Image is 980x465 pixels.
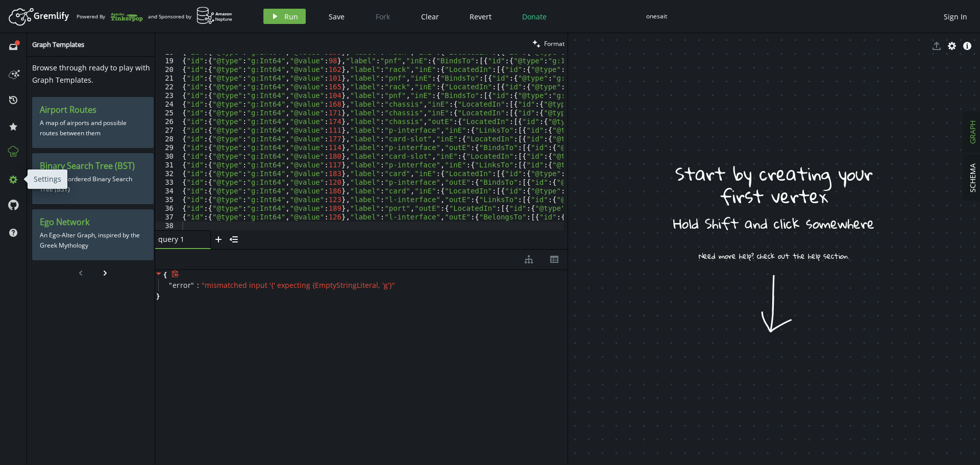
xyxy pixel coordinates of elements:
[155,126,180,135] div: 27
[32,40,84,49] span: Graph Templates
[155,57,180,65] div: 19
[155,74,180,83] div: 21
[164,270,166,279] span: {
[191,280,194,290] span: "
[155,83,180,91] div: 22
[202,280,395,290] span: " mismatched input '{' expecting {EmptyStringLiteral, 'g'} "
[155,222,180,230] div: 38
[944,12,967,21] span: Sign In
[77,8,143,26] div: Powered By
[32,63,150,85] span: Browse through ready to play with Graph Templates.
[155,91,180,100] div: 23
[158,235,199,244] span: query 1
[544,39,565,48] span: Format
[968,163,977,192] span: SCHEMA
[155,135,180,143] div: 28
[155,178,180,187] div: 33
[28,169,67,189] div: Settings
[155,291,159,301] span: }
[646,12,667,20] div: onesait
[155,213,180,222] div: 37
[155,161,180,169] div: 31
[329,12,345,21] span: Save
[155,169,180,178] div: 32
[529,33,568,54] button: Format
[968,120,977,144] span: GRAPH
[155,109,180,117] div: 25
[470,12,492,21] span: Revert
[376,12,390,21] span: Fork
[321,9,352,24] button: Save
[197,281,199,290] span: :
[40,228,146,253] p: An Ego-Alter Graph, inspired by the Greek Mythology
[173,281,191,290] span: error
[40,105,146,115] h3: Airport Routes
[514,9,554,24] button: Donate
[155,187,180,195] div: 34
[169,280,173,290] span: "
[522,12,547,21] span: Donate
[155,204,180,213] div: 36
[155,143,180,152] div: 29
[263,9,306,24] button: Run
[148,7,233,26] div: and Sponsored by
[413,9,447,24] button: Clear
[367,9,398,24] button: Fork
[197,7,233,25] img: AWS Neptune
[284,12,298,21] span: Run
[462,9,499,24] button: Revert
[155,100,180,109] div: 24
[40,161,146,172] h3: Binary Search Tree (BST)
[40,172,146,197] p: A sample ordered Binary Search Tree (BST)
[421,12,439,21] span: Clear
[40,217,146,228] h3: Ego Network
[155,65,180,74] div: 20
[155,117,180,126] div: 26
[40,115,146,141] p: A map of airports and possible routes between them
[155,152,180,161] div: 30
[939,9,972,24] button: Sign In
[155,195,180,204] div: 35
